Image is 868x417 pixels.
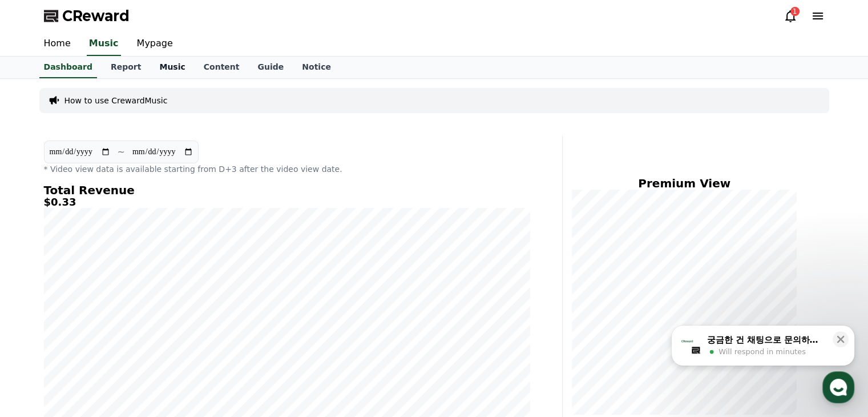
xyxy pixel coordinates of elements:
[195,57,249,78] a: Content
[128,32,182,56] a: Mypage
[87,32,121,56] a: Music
[147,322,219,351] a: Settings
[150,57,194,78] a: Music
[62,7,130,25] span: CReward
[64,95,168,106] a: How to use CrewardMusic
[572,177,797,190] h4: Premium View
[3,322,75,351] a: Home
[39,57,97,78] a: Dashboard
[293,57,340,78] a: Notice
[95,340,128,349] span: Messages
[35,32,80,56] a: Home
[29,339,49,348] span: Home
[169,339,197,348] span: Settings
[784,9,797,23] a: 1
[75,322,147,351] a: Messages
[102,57,151,78] a: Report
[118,145,125,159] p: ~
[44,163,530,175] p: * Video view data is available starting from D+3 after the video view date.
[44,184,530,197] h4: Total Revenue
[44,7,130,25] a: CReward
[44,197,530,208] h5: $0.33
[248,57,293,78] a: Guide
[790,7,800,16] div: 1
